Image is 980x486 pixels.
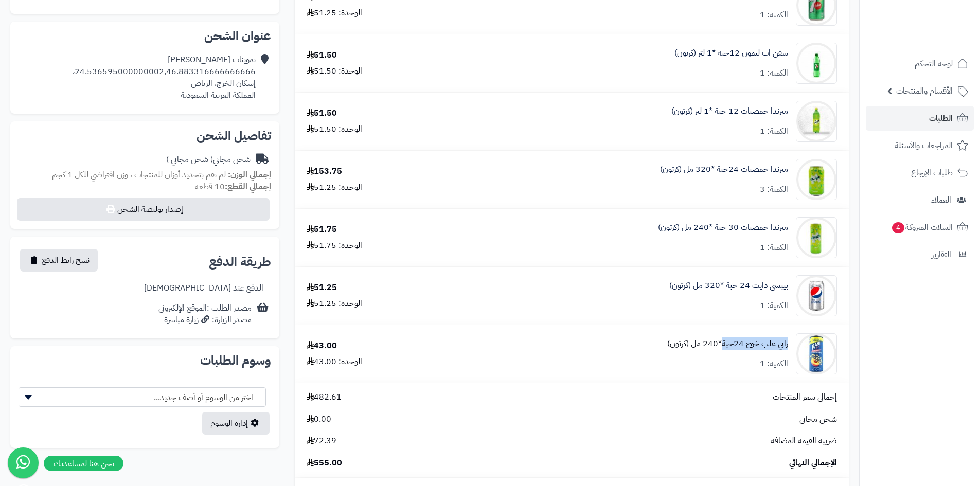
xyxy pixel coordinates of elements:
[73,54,256,101] div: تموينات [PERSON_NAME] 24.536595000000002,46.883316666666666، إسكان الخرج، الرياض المملكة العربية ...
[19,354,271,367] h2: وسوم الطلبات
[158,302,252,326] div: مصدر الطلب :الموقع الإلكتروني
[796,217,836,258] img: 1747566616-1481083d-48b6-4b0f-b89f-c8f09a39-90x90.jpg
[307,166,342,177] div: 153.75
[307,356,362,368] div: الوحدة: 43.00
[307,224,337,236] div: 51.75
[760,358,788,370] div: الكمية: 1
[771,435,837,447] span: ضريبة القيمة المضافة
[674,47,788,59] a: سفن اب ليمون 12حبة *1 لتر (كرتون)
[866,133,974,158] a: المراجعات والأسئلة
[19,130,271,142] h2: تفاصيل الشحن
[866,215,974,240] a: السلات المتروكة4
[796,159,836,200] img: 1747566452-bf88d184-d280-4ea7-9331-9e3669ef-90x90.jpg
[760,67,788,79] div: الكمية: 1
[891,220,953,235] span: السلات المتروكة
[892,222,904,233] span: 4
[52,169,226,181] span: لم تقم بتحديد أوزان للمنتجات ، وزن افتراضي للكل 1 كجم
[929,111,953,125] span: الطلبات
[660,164,788,175] a: ميرندا حمضيات 24حبة *320 مل (كرتون)
[866,242,974,267] a: التقارير
[307,65,362,77] div: الوحدة: 51.50
[896,84,953,98] span: الأقسام والمنتجات
[796,43,836,84] img: 1747540828-789ab214-413e-4ccd-b32f-1699f0bc-90x90.jpg
[19,388,265,407] span: -- اختر من الوسوم أو أضف جديد... --
[17,198,270,221] button: إصدار بوليصة الشحن
[307,123,362,135] div: الوحدة: 51.50
[796,333,836,374] img: 1748079250-71dCJcNq28L._AC_SL1500-90x90.jpg
[760,242,788,254] div: الكمية: 1
[166,154,251,166] div: شحن مجاني
[307,457,342,469] span: 555.00
[760,125,788,137] div: الكمية: 1
[796,275,836,316] img: 1747593334-qxF5OTEWerP7hB4NEyoyUFLqKCZryJZ6-90x90.jpg
[760,184,788,195] div: الكمية: 3
[307,298,362,310] div: الوحدة: 51.25
[799,413,837,425] span: شحن مجاني
[667,338,788,350] a: راني علب خوخ 24حبة*240 مل (كرتون)
[228,169,271,181] strong: إجمالي الوزن:
[866,188,974,212] a: العملاء
[42,254,90,266] span: نسخ رابط الدفع
[158,314,252,326] div: مصدر الزيارة: زيارة مباشرة
[307,391,342,403] span: 482.61
[209,256,271,268] h2: طريقة الدفع
[671,105,788,117] a: ميرندا حمضيات 12 حبة *1 لتر (كرتون)
[307,7,362,19] div: الوحدة: 51.25
[195,181,271,193] small: 10 قطعة
[915,57,953,71] span: لوحة التحكم
[931,193,951,207] span: العملاء
[866,51,974,76] a: لوحة التحكم
[911,166,953,180] span: طلبات الإرجاع
[307,182,362,193] div: الوحدة: 51.25
[307,49,337,61] div: 51.50
[307,413,331,425] span: 0.00
[658,222,788,233] a: ميرندا حمضيات 30 حبة *240 مل (كرتون)
[307,107,337,119] div: 51.50
[789,457,837,469] span: الإجمالي النهائي
[166,153,213,166] span: ( شحن مجاني )
[20,249,98,272] button: نسخ رابط الدفع
[19,30,271,42] h2: عنوان الشحن
[895,138,953,153] span: المراجعات والأسئلة
[307,435,336,447] span: 72.39
[19,387,266,407] span: -- اختر من الوسوم أو أضف جديد... --
[760,9,788,21] div: الكمية: 1
[669,280,788,292] a: بيبسي دايت 24 حبة *320 مل (كرتون)
[773,391,837,403] span: إجمالي سعر المنتجات
[307,240,362,251] div: الوحدة: 51.75
[307,340,337,352] div: 43.00
[932,247,951,262] span: التقارير
[144,282,263,294] div: الدفع عند [DEMOGRAPHIC_DATA]
[225,181,271,193] strong: إجمالي القطع:
[796,101,836,142] img: 1747566256-XP8G23evkchGmxKUr8YaGb2gsq2hZno4-90x90.jpg
[760,300,788,312] div: الكمية: 1
[866,106,974,131] a: الطلبات
[202,412,270,435] a: إدارة الوسوم
[866,160,974,185] a: طلبات الإرجاع
[307,282,337,294] div: 51.25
